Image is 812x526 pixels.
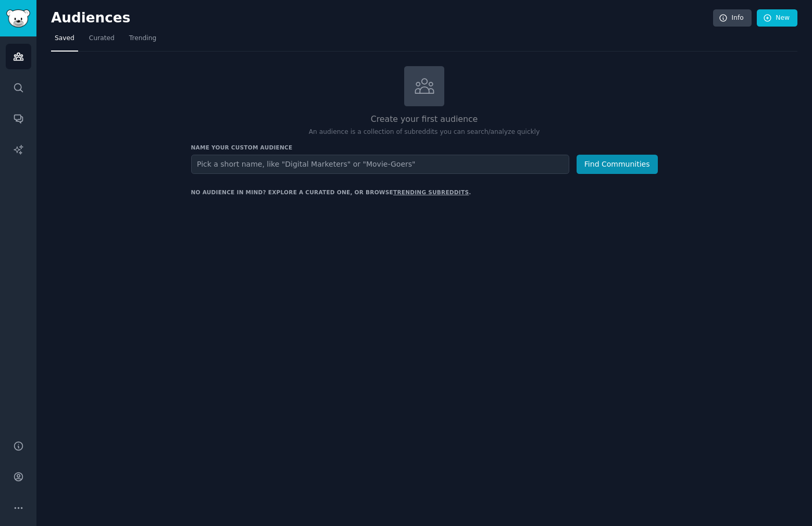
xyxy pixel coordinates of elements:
[191,189,471,196] div: No audience in mind? Explore a curated one, or browse .
[126,30,160,52] a: Trending
[85,30,118,52] a: Curated
[89,34,115,43] span: Curated
[129,34,156,43] span: Trending
[6,9,30,28] img: GummySearch logo
[191,155,569,174] input: Pick a short name, like "Digital Marketers" or "Movie-Goers"
[191,144,658,151] h3: Name your custom audience
[51,30,78,52] a: Saved
[393,189,469,195] a: trending subreddits
[51,10,713,27] h2: Audiences
[577,155,658,174] button: Find Communities
[55,34,74,43] span: Saved
[713,9,752,27] a: Info
[757,9,797,27] a: New
[191,128,658,137] p: An audience is a collection of subreddits you can search/analyze quickly
[191,113,658,126] h2: Create your first audience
